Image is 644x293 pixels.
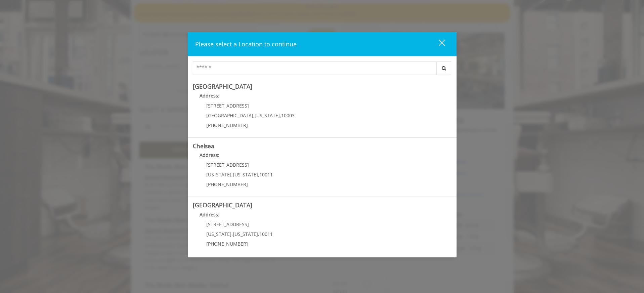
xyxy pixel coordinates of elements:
[259,231,273,237] span: 10011
[233,171,258,178] span: [US_STATE]
[281,112,295,119] span: 10003
[231,231,233,237] span: ,
[206,231,231,237] span: [US_STATE]
[206,122,248,128] span: [PHONE_NUMBER]
[233,231,258,237] span: [US_STATE]
[193,82,252,90] b: [GEOGRAPHIC_DATA]
[193,61,452,78] div: Center Select
[258,171,259,178] span: ,
[195,40,297,48] span: Please select a Location to continue
[200,152,219,158] b: Address:
[200,92,219,99] b: Address:
[206,171,231,178] span: [US_STATE]
[206,162,249,168] span: [STREET_ADDRESS]
[206,102,249,109] span: [STREET_ADDRESS]
[193,142,214,150] b: Chelsea
[193,61,437,75] input: Search Center
[200,211,219,218] b: Address:
[259,171,273,178] span: 10011
[426,37,449,51] button: close dialog
[206,112,253,119] span: [GEOGRAPHIC_DATA]
[280,112,281,119] span: ,
[231,171,233,178] span: ,
[253,112,255,119] span: ,
[206,241,248,247] span: [PHONE_NUMBER]
[431,39,444,49] div: close dialog
[440,66,448,71] i: Search button
[206,181,248,187] span: [PHONE_NUMBER]
[258,231,259,237] span: ,
[255,112,280,119] span: [US_STATE]
[193,201,252,209] b: [GEOGRAPHIC_DATA]
[206,221,249,227] span: [STREET_ADDRESS]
